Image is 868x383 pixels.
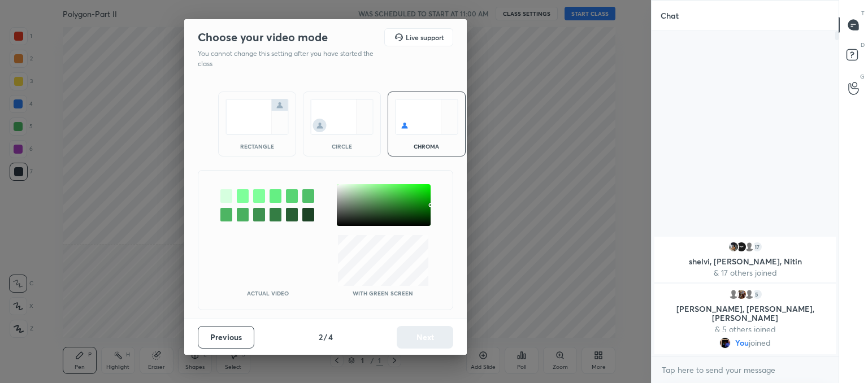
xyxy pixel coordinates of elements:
div: 5 [752,289,763,300]
img: default.png [728,289,739,300]
h4: 2 [319,331,323,343]
img: chromaScreenIcon.c19ab0a0.svg [395,99,458,134]
p: D [861,41,865,49]
img: circleScreenIcon.acc0effb.svg [310,99,374,134]
div: grid [652,234,839,356]
h4: / [324,331,327,343]
div: rectangle [235,143,280,149]
p: G [860,72,865,81]
h2: Choose your video mode [198,30,328,45]
p: & 17 others joined [661,268,829,277]
p: With green screen [353,290,413,296]
p: shelvi, [PERSON_NAME], Nitin [661,257,829,266]
button: Previous [198,326,254,349]
span: You [735,338,749,347]
p: T [861,9,865,18]
div: circle [319,143,364,149]
img: default.png [744,241,755,253]
p: & 5 others joined [661,325,829,334]
img: 27010506410640a780606c308ed45937.jpg [736,289,747,300]
span: joined [749,338,771,347]
img: 64341ef51293436c9ec1cb5ac37470a2.jpg [728,241,739,253]
img: default.png [744,289,755,300]
h4: 4 [328,331,333,343]
img: normalScreenIcon.ae25ed63.svg [225,99,289,134]
img: 2061d1d6015d4b439098415aa0faaf94.jpg [736,241,747,253]
h5: Live support [406,34,444,41]
div: chroma [404,143,449,149]
div: 17 [752,241,763,253]
img: a0f30a0c6af64d7ea217c9f4bc3710fc.jpg [719,337,731,349]
p: Actual Video [247,290,289,296]
p: You cannot change this setting after you have started the class [198,49,381,69]
p: [PERSON_NAME], [PERSON_NAME], [PERSON_NAME] [661,304,829,323]
p: Chat [652,1,688,31]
